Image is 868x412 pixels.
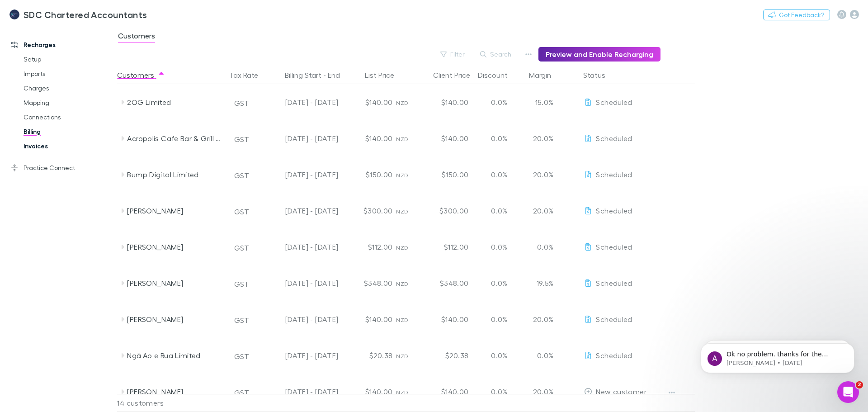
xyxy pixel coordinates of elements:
span: New customer [596,387,646,396]
div: 0.0% [472,337,526,374]
a: Practice Connect [2,161,122,175]
a: Charges [14,81,122,95]
button: Tax Rate [229,66,269,84]
button: GST [230,204,253,219]
img: SDC Chartered Accountants's Logo [9,9,20,20]
span: NZD [396,172,408,179]
iframe: Intercom live chat [837,381,859,403]
span: Scheduled [596,170,632,179]
div: $20.38 [418,337,472,374]
button: Billing Start - End [285,66,351,84]
div: $140.00 [342,374,396,410]
div: 0.0% [472,229,526,265]
div: $140.00 [418,84,472,120]
a: Imports [14,66,122,81]
p: 20.0% [530,205,553,216]
span: NZD [396,280,408,287]
div: 0.0% [472,84,526,120]
div: 0.0% [472,120,526,156]
div: 2OG LimitedGST[DATE] - [DATE]$140.00NZD$140.000.0%15.0%EditScheduled [117,84,699,120]
div: $112.00 [342,229,396,265]
span: Scheduled [596,242,632,251]
a: SDC Chartered Accountants [4,4,153,25]
p: 0.0% [530,242,553,252]
div: [PERSON_NAME] [127,301,223,337]
span: NZD [396,389,408,396]
div: 0.0% [472,193,526,229]
div: 0.0% [472,265,526,301]
div: $140.00 [342,301,396,337]
span: Scheduled [596,351,632,360]
div: [DATE] - [DATE] [264,120,338,156]
div: [PERSON_NAME] [127,265,223,301]
span: Customers [118,31,155,43]
a: Mapping [14,95,122,110]
div: Bump Digital Limited [127,156,223,193]
div: 2OG Limited [127,84,223,120]
iframe: Intercom notifications message [687,324,868,388]
span: Scheduled [596,279,632,287]
button: Customers [117,66,165,84]
div: Ngā Ao e Rua Limited [127,337,223,374]
button: GST [230,349,253,364]
p: 20.0% [530,133,553,144]
div: [DATE] - [DATE] [264,265,338,301]
div: $140.00 [418,374,472,410]
div: [PERSON_NAME]GST[DATE] - [DATE]$140.00NZD$140.000.0%20.0%EditScheduled [117,301,699,337]
button: List Price [365,66,405,84]
span: NZD [396,99,408,106]
div: [PERSON_NAME] [127,229,223,265]
div: [PERSON_NAME]GST[DATE] - [DATE]$112.00NZD$112.000.0%0.0%EditScheduled [117,229,699,265]
div: Acropolis Cafe Bar & Grill LimitedGST[DATE] - [DATE]$140.00NZD$140.000.0%20.0%EditScheduled [117,120,699,156]
span: NZD [396,136,408,142]
button: Margin [529,66,562,84]
p: 15.0% [530,97,553,108]
div: Bump Digital LimitedGST[DATE] - [DATE]$150.00NZD$150.000.0%20.0%EditScheduled [117,156,699,193]
button: Client Price [433,66,481,84]
span: 2 [856,381,863,388]
span: Scheduled [596,98,632,106]
div: [PERSON_NAME]GST[DATE] - [DATE]$140.00NZD$140.000.0%20.0%EditNew customer [117,374,699,410]
p: 19.5% [530,278,553,289]
a: Setup [14,52,122,66]
p: 0.0% [530,350,553,361]
div: $150.00 [418,156,472,193]
a: Recharges [2,38,122,52]
span: NZD [396,317,408,323]
button: Status [583,66,616,84]
div: [DATE] - [DATE] [264,193,338,229]
div: [DATE] - [DATE] [264,229,338,265]
h3: SDC Chartered Accountants [24,9,147,20]
button: GST [230,277,253,291]
span: NZD [396,208,408,215]
div: [DATE] - [DATE] [264,301,338,337]
div: [PERSON_NAME] [127,193,223,229]
p: 20.0% [530,386,553,397]
button: GST [230,96,253,110]
div: Acropolis Cafe Bar & Grill Limited [127,120,223,156]
button: GST [230,132,253,147]
div: [DATE] - [DATE] [264,84,338,120]
div: $150.00 [342,156,396,193]
a: Billing [14,124,122,139]
div: $348.00 [418,265,472,301]
div: $140.00 [418,301,472,337]
div: Discount [478,66,519,84]
span: Scheduled [596,134,632,142]
div: Ngā Ao e Rua LimitedGST[DATE] - [DATE]$20.38NZD$20.380.0%0.0%EditScheduled [117,337,699,374]
div: [DATE] - [DATE] [264,374,338,410]
button: GST [230,313,253,327]
a: Invoices [14,139,122,153]
div: $112.00 [418,229,472,265]
button: Search [476,49,517,60]
span: Scheduled [596,315,632,323]
div: 14 customers [117,394,226,412]
div: $300.00 [418,193,472,229]
div: $348.00 [342,265,396,301]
